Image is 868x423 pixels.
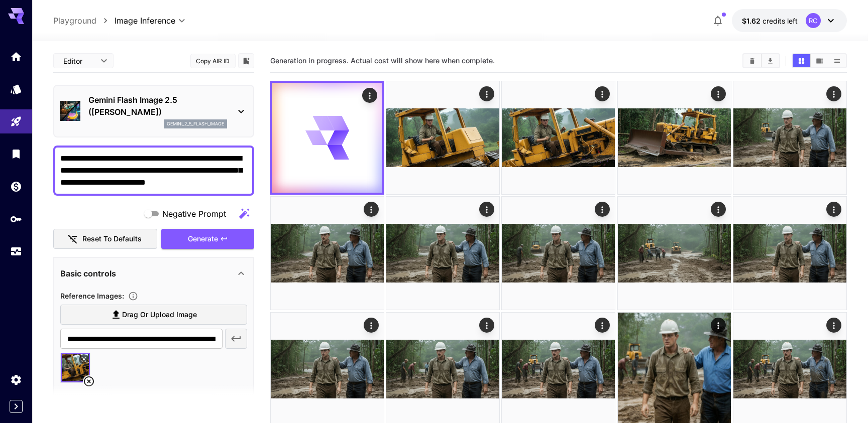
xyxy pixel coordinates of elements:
div: Actions [362,88,377,103]
div: Actions [479,86,494,101]
div: Actions [364,318,379,333]
button: Show media in list view [828,54,846,67]
button: Reset to defaults [53,229,158,249]
div: Actions [479,202,494,217]
div: Library [10,148,22,160]
img: Z [733,197,846,310]
button: Generate [161,229,254,249]
button: Upload a reference image to guide the result. This is needed for Image-to-Image or Inpainting. Su... [124,291,142,301]
div: API Keys [10,213,22,225]
button: Copy AIR ID [190,54,236,68]
button: Show media in grid view [793,54,810,67]
img: Z [618,197,731,310]
span: Negative Prompt [162,208,226,220]
span: credits left [763,17,798,25]
div: Actions [595,86,610,101]
div: $1.6157 [742,16,798,26]
img: Z [618,81,731,194]
img: 2Q== [386,81,499,194]
span: $1.62 [742,17,763,25]
span: Reference Images : [60,292,124,300]
button: Add to library [242,55,251,67]
div: Actions [711,202,726,217]
div: Actions [826,202,841,217]
p: Basic controls [60,267,116,279]
button: Download All [762,54,779,67]
div: RC [806,13,821,28]
img: 2Q== [733,81,846,194]
div: Wallet [10,180,22,193]
a: Playground [53,15,96,27]
p: Gemini Flash Image 2.5 ([PERSON_NAME]) [88,94,227,118]
div: Models [10,83,22,95]
nav: breadcrumb [53,15,115,27]
div: Gemini Flash Image 2.5 ([PERSON_NAME])gemini_2_5_flash_image [60,90,247,132]
div: Actions [711,86,726,101]
button: Clear All [743,54,761,67]
img: 9k= [271,197,384,310]
div: Actions [595,318,610,333]
div: Actions [826,318,841,333]
span: Image Inference [115,15,175,27]
div: Actions [479,318,494,333]
div: Clear AllDownload All [742,53,780,68]
img: 9k= [502,197,615,310]
div: Usage [10,245,22,258]
div: Playground [10,115,22,128]
div: Settings [10,373,22,386]
p: gemini_2_5_flash_image [167,120,224,127]
img: Z [502,81,615,194]
div: Actions [364,202,379,217]
button: Show media in video view [811,54,828,67]
span: Drag or upload image [122,309,197,321]
span: Generation in progress. Actual cost will show here when complete. [270,56,495,65]
div: Actions [711,318,726,333]
div: Actions [826,86,841,101]
img: 9k= [386,197,499,310]
div: Home [10,50,22,63]
button: Expand sidebar [10,400,23,413]
button: $1.6157RC [732,9,847,32]
div: Actions [595,202,610,217]
span: Generate [188,233,218,245]
span: Editor [63,56,94,66]
div: Show media in grid viewShow media in video viewShow media in list view [792,53,847,68]
div: Basic controls [60,261,247,286]
label: Drag or upload image [60,305,247,325]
